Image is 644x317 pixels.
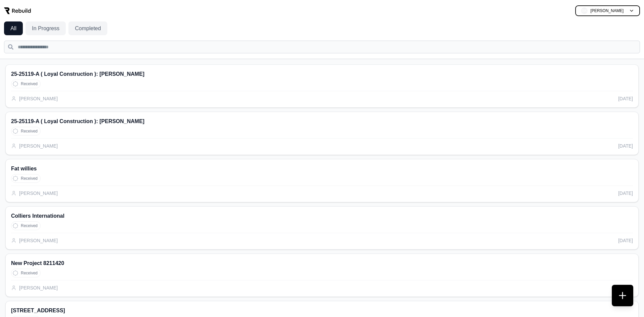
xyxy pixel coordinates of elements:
[11,190,58,197] div: [PERSON_NAME]
[11,307,633,315] h2: [STREET_ADDRESS]
[581,7,588,14] span: SK
[11,143,58,149] div: [PERSON_NAME]
[25,21,66,35] button: In Progress
[11,284,58,291] div: [PERSON_NAME]
[11,259,633,267] h2: New Project 8211420
[21,81,38,87] p: Received
[21,270,38,276] p: Received
[618,95,633,102] div: [DATE]
[618,190,633,197] div: [DATE]
[11,212,633,220] h2: Colliers International
[11,70,633,78] h2: 25-25119-A ( Loyal Construction ): [PERSON_NAME]
[21,176,38,181] p: Received
[11,95,58,102] div: [PERSON_NAME]
[11,165,633,173] h2: Fat willies
[21,128,38,134] p: Received
[11,237,58,244] div: [PERSON_NAME]
[11,117,633,125] h2: 25-25119-A ( Loyal Construction ): [PERSON_NAME]
[618,237,633,244] div: [DATE]
[590,8,624,13] p: [PERSON_NAME]
[618,143,633,149] div: [DATE]
[68,21,107,35] button: Completed
[618,284,633,291] div: [DATE]
[575,5,640,16] button: SK[PERSON_NAME]
[21,223,38,228] p: Received
[4,7,31,14] img: Rebuild
[4,21,23,35] button: All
